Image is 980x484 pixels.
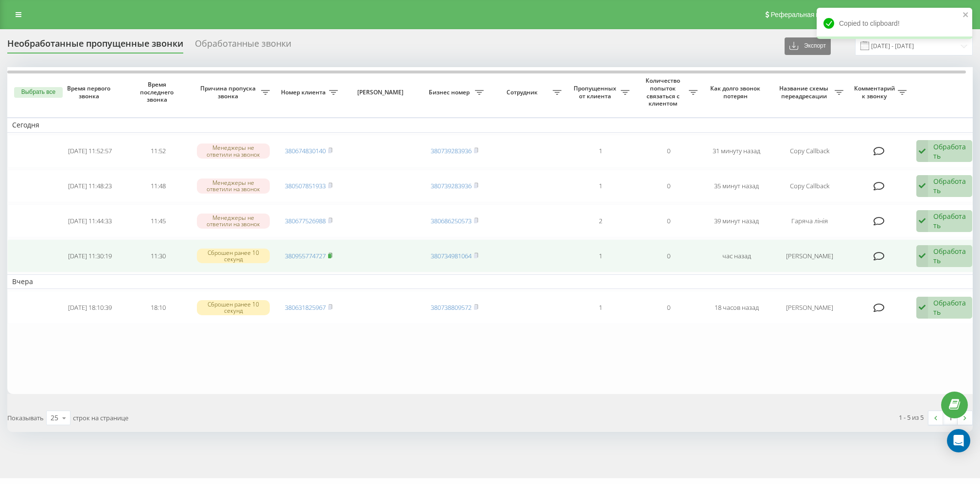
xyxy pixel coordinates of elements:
[124,135,192,168] td: 11:52
[899,412,924,422] div: 1 - 5 из 5
[285,303,326,312] a: 380631825967
[425,89,475,96] span: Бизнес номер
[962,11,969,20] button: close
[702,170,770,203] td: 35 минут назад
[770,239,848,272] td: [PERSON_NAME]
[785,37,831,55] button: Экспорт
[14,87,63,98] button: Выбрать все
[933,177,967,195] div: Обработать
[197,143,270,158] div: Менеджеры не ответили на звонок
[56,135,124,168] td: [DATE] 11:52:57
[702,135,770,168] td: 31 минуту назад
[634,239,702,272] td: 0
[566,170,634,203] td: 1
[634,170,702,203] td: 0
[132,81,184,104] span: Время последнего звонка
[853,85,898,100] span: Комментарий к звонку
[197,85,261,100] span: Причина пропуска звонка
[56,204,124,237] td: [DATE] 11:44:33
[775,85,835,100] span: Название схемы переадресации
[285,181,326,190] a: 380507851933
[947,429,970,452] div: Open Intercom Messenger
[124,170,192,203] td: 11:48
[7,118,980,132] td: Сегодня
[431,181,472,190] a: 380739283936
[195,38,291,54] div: Обработанные звонки
[7,413,44,422] span: Показывать
[431,251,472,260] a: 380734981064
[280,89,329,96] span: Номер клиента
[571,85,621,100] span: Пропущенных от клиента
[197,249,270,263] div: Сброшен ранее 10 секунд
[933,142,967,161] div: Обработать
[431,216,472,225] a: 380686250573
[431,303,472,312] a: 380738809572
[56,239,124,272] td: [DATE] 11:30:19
[285,146,326,155] a: 380674830140
[770,170,848,203] td: Copy Callback
[702,204,770,237] td: 39 минут назад
[566,135,634,168] td: 1
[285,216,326,225] a: 380677526988
[702,291,770,324] td: 18 часов назад
[56,170,124,203] td: [DATE] 11:48:23
[7,274,980,289] td: Вчера
[770,135,848,168] td: Copy Callback
[124,204,192,237] td: 11:45
[702,239,770,272] td: час назад
[124,291,192,324] td: 18:10
[566,239,634,272] td: 1
[634,135,702,168] td: 0
[770,11,850,18] span: Реферальная программа
[197,179,270,193] div: Менеджеры не ответили на звонок
[431,146,472,155] a: 380739283936
[639,77,689,107] span: Количество попыток связаться с клиентом
[197,300,270,315] div: Сброшен ранее 10 секунд
[197,214,270,228] div: Менеджеры не ответили на звонок
[73,413,128,422] span: строк на странице
[634,204,702,237] td: 0
[351,89,412,96] span: [PERSON_NAME]
[770,204,848,237] td: Гаряча лінія
[64,85,116,100] span: Время первого звонка
[124,239,192,272] td: 11:30
[56,291,124,324] td: [DATE] 18:10:39
[710,85,763,100] span: Как долго звонок потерян
[933,212,967,230] div: Обработать
[817,8,972,39] div: Copied to clipboard!
[285,251,326,260] a: 380955774727
[566,291,634,324] td: 1
[634,291,702,324] td: 0
[493,89,553,96] span: Сотрудник
[933,247,967,265] div: Обработать
[770,291,848,324] td: [PERSON_NAME]
[566,204,634,237] td: 2
[933,298,967,317] div: Обработать
[51,413,58,423] div: 25
[7,38,183,54] div: Необработанные пропущенные звонки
